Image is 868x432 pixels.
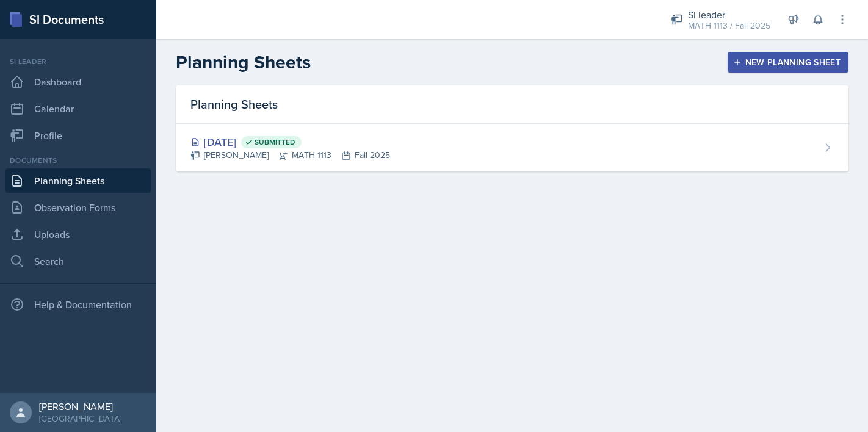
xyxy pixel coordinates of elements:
[5,222,151,247] a: Uploads
[255,137,295,147] span: Submitted
[5,292,151,317] div: Help & Documentation
[176,124,848,171] a: [DATE] Submitted [PERSON_NAME]MATH 1113Fall 2025
[5,56,151,67] div: Si leader
[728,52,848,73] button: New Planning Sheet
[176,51,311,73] h2: Planning Sheets
[688,7,770,22] div: Si leader
[5,195,151,220] a: Observation Forms
[736,57,841,67] div: New Planning Sheet
[5,168,151,193] a: Planning Sheets
[190,134,390,150] div: [DATE]
[5,70,151,94] a: Dashboard
[39,400,121,412] div: [PERSON_NAME]
[5,249,151,273] a: Search
[176,85,848,124] div: Planning Sheets
[39,412,121,425] div: [GEOGRAPHIC_DATA]
[5,123,151,148] a: Profile
[5,155,151,166] div: Documents
[190,149,390,162] div: [PERSON_NAME] MATH 1113 Fall 2025
[5,96,151,121] a: Calendar
[688,20,770,32] div: MATH 1113 / Fall 2025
